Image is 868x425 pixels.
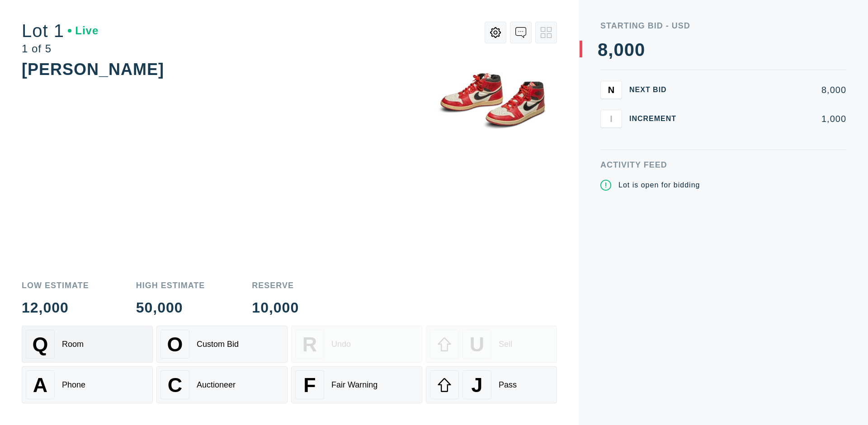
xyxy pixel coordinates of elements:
button: JPass [426,366,557,403]
span: O [167,333,183,356]
div: Fair Warning [331,380,377,390]
span: I [610,113,613,124]
div: Pass [499,380,517,390]
span: R [302,333,317,356]
span: J [472,374,483,397]
span: Q [33,333,48,356]
div: Activity Feed [600,161,846,169]
div: Phone [62,380,85,390]
div: Auctioneer [197,380,236,390]
div: Sell [499,340,512,349]
span: C [168,374,182,397]
button: QRoom [22,326,153,363]
span: N [608,84,614,95]
div: 0 [624,41,635,59]
div: , [608,41,613,221]
button: I [600,110,622,128]
div: High Estimate [136,281,205,290]
div: 8 [598,41,608,59]
div: Room [62,340,84,349]
button: N [600,81,622,99]
div: Low Estimate [22,281,89,290]
button: RUndo [291,326,422,363]
div: 50,000 [136,300,205,315]
span: U [470,333,484,356]
div: 10,000 [252,300,299,315]
div: Live [68,25,99,36]
button: OCustom Bid [156,326,288,363]
div: Lot 1 [22,22,99,40]
span: F [303,374,316,397]
div: 12,000 [22,300,89,315]
div: Custom Bid [197,340,239,349]
div: Next Bid [629,86,684,93]
div: 0 [613,41,624,59]
div: Starting Bid - USD [600,22,846,30]
span: A [33,374,47,397]
div: 8,000 [691,85,846,94]
div: Lot is open for bidding [618,180,700,191]
button: USell [426,326,557,363]
button: FFair Warning [291,366,422,403]
div: 1,000 [691,114,846,123]
button: APhone [22,366,153,403]
div: Reserve [252,281,299,290]
div: Undo [331,340,351,349]
div: Increment [629,115,684,122]
div: [PERSON_NAME] [22,60,164,79]
button: CAuctioneer [156,366,288,403]
div: 0 [635,41,645,59]
div: 1 of 5 [22,43,99,54]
